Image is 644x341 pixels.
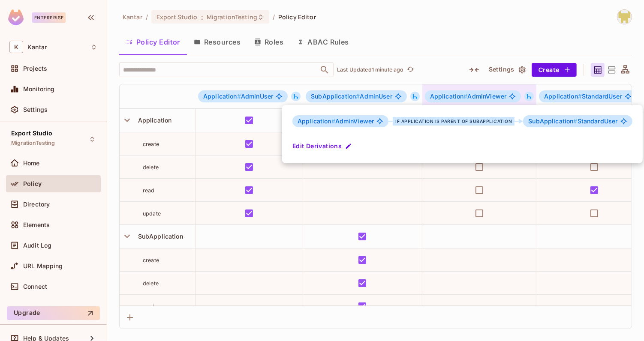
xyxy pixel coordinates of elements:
[331,117,335,125] span: #
[528,117,577,125] span: SubApplication
[292,139,354,153] button: Edit Derivations
[298,117,335,125] span: Application
[574,117,578,125] span: #
[393,117,515,126] div: if Application is parent of SubApplication
[298,118,374,125] span: AdminViewer
[528,118,617,125] span: StandardUser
